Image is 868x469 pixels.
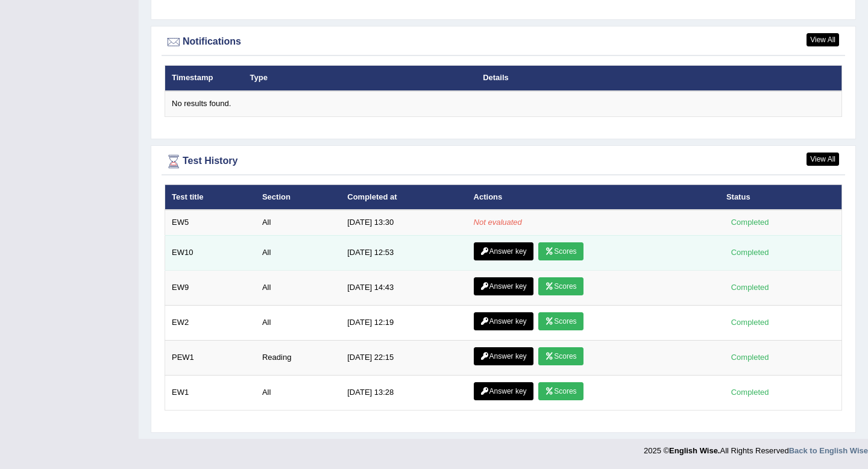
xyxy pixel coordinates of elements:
td: [DATE] 12:53 [341,235,467,270]
td: All [256,270,341,305]
a: Scores [538,312,583,330]
a: Answer key [474,242,533,260]
td: All [256,375,341,410]
a: Answer key [474,382,533,400]
td: All [256,305,341,340]
div: Completed [726,386,773,398]
td: All [256,235,341,270]
td: EW10 [165,235,256,270]
th: Test title [165,184,256,210]
div: Completed [726,246,773,259]
div: Test History [165,153,842,171]
a: Answer key [474,277,533,295]
td: [DATE] 13:30 [341,210,467,235]
a: Scores [538,277,583,295]
td: PEW1 [165,340,256,375]
a: Scores [538,382,583,400]
a: Scores [538,347,583,365]
div: No results found. [172,98,835,110]
div: Completed [726,316,773,329]
td: EW9 [165,270,256,305]
td: EW1 [165,375,256,410]
td: All [256,210,341,235]
a: View All [807,33,839,46]
a: Answer key [474,312,533,330]
td: [DATE] 12:19 [341,305,467,340]
a: View All [807,153,839,166]
th: Timestamp [165,66,244,91]
th: Details [476,66,769,91]
div: Completed [726,351,773,364]
div: 2025 © All Rights Reserved [644,439,868,456]
td: EW5 [165,210,256,235]
td: [DATE] 22:15 [341,340,467,375]
em: Not evaluated [474,218,522,227]
a: Scores [538,242,583,260]
div: Notifications [165,33,842,51]
strong: English Wise. [669,446,720,455]
th: Actions [467,184,720,210]
a: Answer key [474,347,533,365]
th: Section [256,184,341,210]
td: [DATE] 14:43 [341,270,467,305]
td: [DATE] 13:28 [341,375,467,410]
th: Type [244,66,477,91]
td: Reading [256,340,341,375]
td: EW2 [165,305,256,340]
div: Completed [726,281,773,294]
th: Status [720,184,842,210]
a: Back to English Wise [789,446,868,455]
th: Completed at [341,184,467,210]
div: Completed [726,216,773,228]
